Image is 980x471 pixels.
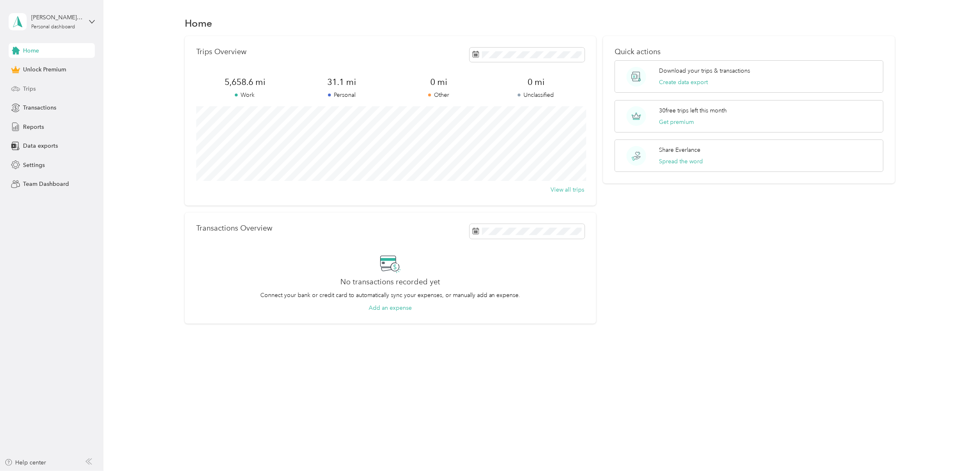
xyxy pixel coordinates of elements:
span: Transactions [23,103,56,112]
h2: No transactions recorded yet [340,278,440,286]
iframe: Everlance-gr Chat Button Frame [934,425,980,471]
p: Share Everlance [659,146,701,154]
button: Create data export [659,78,708,87]
div: [PERSON_NAME][EMAIL_ADDRESS][PERSON_NAME][DOMAIN_NAME] [31,13,83,22]
span: Data exports [23,142,58,150]
span: 0 mi [487,76,584,88]
span: Trips [23,85,36,93]
p: Other [390,91,487,99]
p: Download your trips & transactions [659,66,750,75]
p: Work [196,91,293,99]
p: Unclassified [487,91,584,99]
span: Settings [23,161,45,169]
span: Home [23,46,39,55]
span: 31.1 mi [293,76,390,88]
span: Team Dashboard [23,180,69,188]
button: Add an expense [369,304,412,312]
p: Transactions Overview [196,224,272,233]
p: Personal [293,91,390,99]
span: 5,658.6 mi [196,76,293,88]
button: View all trips [551,185,585,194]
span: Reports [23,123,44,131]
button: Get premium [659,118,694,126]
h1: Home [185,19,212,27]
div: Personal dashboard [31,25,75,30]
p: 30 free trips left this month [659,106,727,115]
span: 0 mi [390,76,487,88]
p: Quick actions [615,48,883,56]
span: Unlock Premium [23,65,66,74]
p: Connect your bank or credit card to automatically sync your expenses, or manually add an expense. [260,291,521,300]
p: Trips Overview [196,48,246,56]
button: Spread the word [659,157,703,166]
button: Help center [5,458,46,467]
